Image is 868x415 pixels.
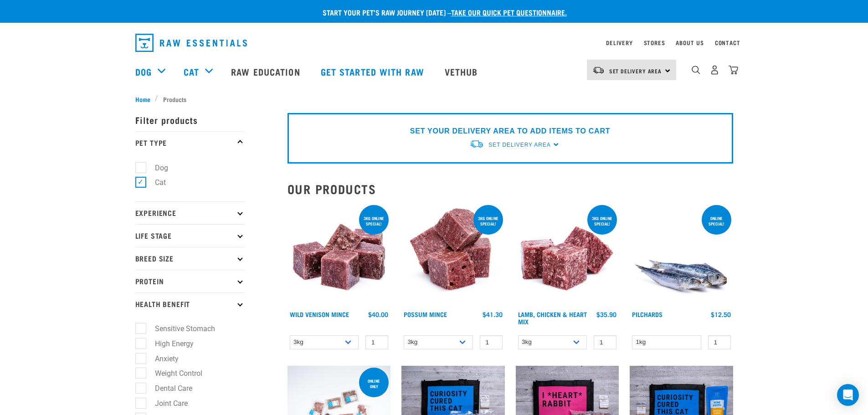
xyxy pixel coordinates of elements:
label: High Energy [140,338,197,349]
a: Delivery [606,41,632,44]
p: Protein [135,270,245,292]
img: home-icon-1@2x.png [692,66,700,74]
label: Anxiety [140,353,182,364]
a: Wild Venison Mince [290,313,349,316]
a: Cat [184,65,199,78]
a: Lamb, Chicken & Heart Mix [518,313,587,323]
label: Dental Care [140,383,196,394]
div: ONLINE ONLY [359,374,389,393]
div: $35.90 [596,311,616,318]
a: Possum Mince [404,313,447,316]
a: Vethub [436,53,489,90]
a: Get started with Raw [312,53,436,90]
p: Experience [135,201,245,224]
img: Pile Of Cubed Wild Venison Mince For Pets [288,203,391,307]
h2: Our Products [288,182,733,196]
p: Health Benefit [135,292,245,315]
label: Weight Control [140,368,206,379]
p: Pet Type [135,131,245,154]
a: Stores [644,41,665,44]
p: Breed Size [135,247,245,270]
img: van-moving.png [592,66,605,74]
a: Home [135,94,155,104]
div: 3kg online special! [587,211,617,231]
p: Filter products [135,108,245,131]
img: van-moving.png [469,139,484,149]
img: 1124 Lamb Chicken Heart Mix 01 [516,203,619,307]
label: Cat [140,177,169,188]
div: $41.30 [483,311,503,318]
div: 3kg online special! [359,211,389,231]
p: SET YOUR DELIVERY AREA TO ADD ITEMS TO CART [410,126,610,137]
a: Pilchards [632,313,663,316]
span: Set Delivery Area [488,142,550,148]
img: home-icon@2x.png [729,65,738,75]
input: 1 [708,335,731,349]
nav: dropdown navigation [128,30,740,56]
input: 1 [480,335,503,349]
span: Set Delivery Area [609,69,662,72]
p: Life Stage [135,224,245,247]
span: Home [135,94,150,104]
img: 1102 Possum Mince 01 [401,203,505,307]
label: Joint Care [140,398,191,409]
a: About Us [676,41,704,44]
img: Four Whole Pilchards [630,203,733,307]
a: take our quick pet questionnaire. [451,10,567,14]
div: $40.00 [368,311,388,318]
div: 3kg online special! [473,211,503,231]
input: 1 [365,335,388,349]
a: Contact [715,41,740,44]
input: 1 [594,335,616,349]
a: Raw Education [222,53,311,90]
nav: breadcrumbs [135,94,733,104]
div: ONLINE SPECIAL! [702,211,731,231]
div: Open Intercom Messenger [837,384,859,406]
a: Dog [135,65,152,78]
label: Dog [140,162,172,174]
img: user.png [710,65,719,75]
img: Raw Essentials Logo [135,34,247,52]
div: $12.50 [711,311,731,318]
label: Sensitive Stomach [140,323,219,334]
